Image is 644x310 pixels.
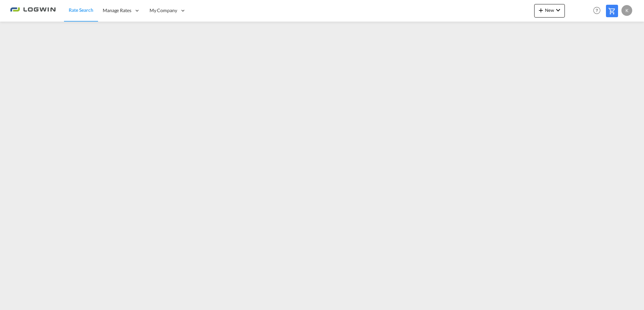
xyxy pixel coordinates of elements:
md-icon: icon-plus 400-fg [537,6,545,14]
div: K [621,5,632,16]
span: New [537,7,562,13]
span: Rate Search [69,7,93,13]
span: Help [591,5,603,16]
button: icon-plus 400-fgNewicon-chevron-down [534,4,565,18]
span: My Company [150,7,177,14]
md-icon: icon-chevron-down [554,6,562,14]
span: Manage Rates [103,7,131,14]
img: 2761ae10d95411efa20a1f5e0282d2d7.png [10,3,56,18]
div: Help [591,5,606,17]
